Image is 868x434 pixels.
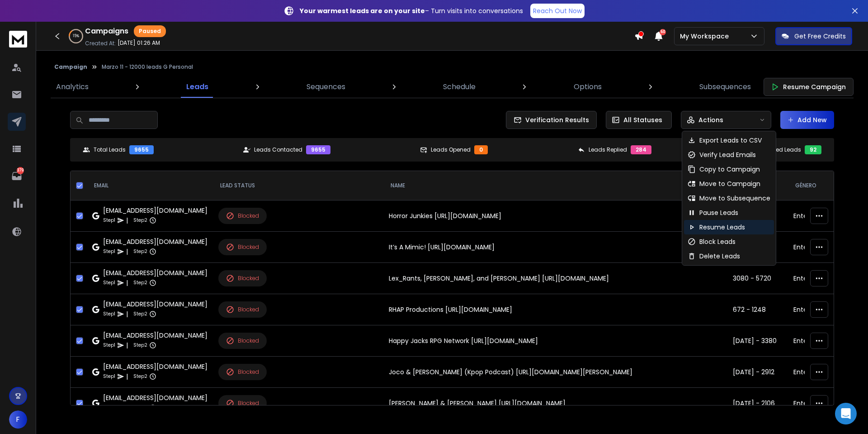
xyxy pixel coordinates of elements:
p: Step 2 [133,310,147,319]
p: Leads Replied [589,146,627,153]
p: | [126,341,128,350]
div: 0 [474,145,488,154]
td: [PERSON_NAME] & [PERSON_NAME] [URL][DOMAIN_NAME] [383,388,727,419]
p: [DATE] 01:26 AM [118,39,160,47]
a: Options [568,76,607,98]
button: Resume Campaign [764,78,854,96]
span: Verification Results [522,115,589,124]
td: Lex_Rants, [PERSON_NAME], and [PERSON_NAME] [URL][DOMAIN_NAME] [383,263,727,294]
div: [EMAIL_ADDRESS][DOMAIN_NAME] [103,237,208,246]
p: Copy to Campaign [699,165,760,174]
p: | [126,403,128,412]
div: [EMAIL_ADDRESS][DOMAIN_NAME] [103,300,208,309]
td: 3080 - 5720 [727,263,788,294]
div: 9655 [306,145,330,154]
p: Step 2 [133,403,147,412]
p: Options [574,81,602,92]
div: [EMAIL_ADDRESS][DOMAIN_NAME] [103,393,208,402]
p: Schedule [443,81,476,92]
p: Step 1 [103,341,115,350]
span: 50 [660,29,666,35]
div: Open Intercom Messenger [835,403,857,424]
p: Move to Campaign [699,179,760,188]
div: Blocked [226,243,259,251]
p: Step 1 [103,403,115,412]
a: Leads [181,76,214,98]
p: 15 % [73,33,79,39]
th: género [788,171,863,200]
p: Step 1 [103,247,115,256]
p: | [126,372,128,381]
p: Step 2 [133,341,147,350]
div: Blocked [226,368,259,376]
td: 672 - 1248 [727,294,788,325]
td: [DATE] - 2106 [727,388,788,419]
th: NAME [383,171,727,200]
img: logo [9,31,27,48]
td: [DATE] - 3380 [727,325,788,357]
a: Analytics [51,76,94,98]
p: Total Leads [94,146,126,153]
button: F [9,410,27,429]
p: | [126,216,128,225]
div: Blocked [226,337,259,345]
p: Resume Leads [699,223,745,232]
th: EMAIL [87,171,213,200]
div: [EMAIL_ADDRESS][DOMAIN_NAME] [103,268,208,277]
p: – Turn visits into conversations [300,6,523,15]
p: Step 1 [103,278,115,287]
a: 379 [8,167,26,185]
p: Verify Lead Emails [699,150,756,159]
div: [EMAIL_ADDRESS][DOMAIN_NAME] [103,362,208,371]
p: Step 2 [133,372,147,381]
p: Completed Leads [752,146,801,153]
td: Entertainment News [788,294,863,325]
div: Paused [134,25,166,37]
div: 284 [631,145,651,154]
a: Reach Out Now [530,4,585,18]
p: Step 1 [103,372,115,381]
button: Campaign [54,63,87,71]
div: [EMAIL_ADDRESS][DOMAIN_NAME] [103,331,208,340]
p: Actions [698,115,723,124]
p: Analytics [56,81,89,92]
p: Subsequences [699,81,751,92]
td: Joco & [PERSON_NAME] (Kpop Podcast) [URL][DOMAIN_NAME][PERSON_NAME] [383,357,727,388]
div: Blocked [226,399,259,407]
td: It’s A Mimic! [URL][DOMAIN_NAME] [383,232,727,263]
p: My Workspace [680,32,732,41]
td: Entertainment News [788,263,863,294]
p: Export Leads to CSV [699,136,762,145]
p: Move to Subsequence [699,194,770,203]
td: Happy Jacks RPG Network [URL][DOMAIN_NAME] [383,325,727,357]
p: Leads Contacted [254,146,302,153]
p: Leads [186,81,208,92]
p: Reach Out Now [533,6,582,15]
p: Marzo 11 - 12000 leads G Personal [102,63,193,71]
td: Horror Junkies [URL][DOMAIN_NAME] [383,200,727,232]
button: Get Free Credits [775,27,852,45]
p: Block Leads [699,237,736,246]
h1: Campaigns [85,26,128,37]
p: Delete Leads [699,252,740,261]
p: Step 1 [103,310,115,319]
td: Entertainment News [788,357,863,388]
a: Subsequences [694,76,756,98]
td: Entertainment News [788,388,863,419]
p: Pause Leads [699,208,738,217]
button: Verification Results [506,111,597,129]
p: 379 [17,167,24,174]
td: Entertainment News [788,232,863,263]
p: Get Free Credits [794,32,846,41]
p: | [126,278,128,287]
div: 92 [805,145,821,154]
th: LEAD STATUS [213,171,383,200]
p: Leads Opened [431,146,471,153]
div: 9655 [129,145,154,154]
p: All Statuses [623,115,662,124]
a: Sequences [301,76,351,98]
p: | [126,310,128,319]
td: RHAP Productions [URL][DOMAIN_NAME] [383,294,727,325]
div: [EMAIL_ADDRESS][DOMAIN_NAME] [103,206,208,215]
